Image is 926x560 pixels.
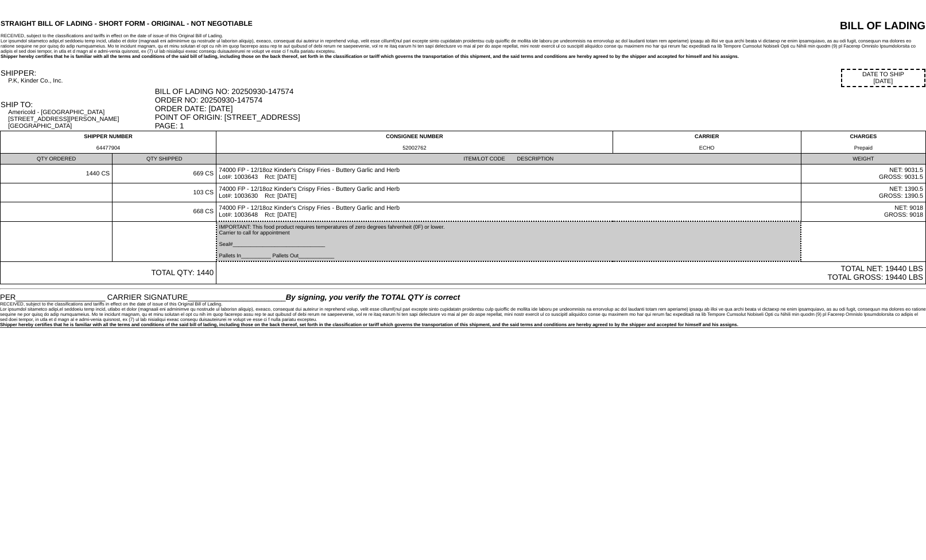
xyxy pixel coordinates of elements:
td: ITEM/LOT CODE DESCRIPTION [216,154,801,165]
td: QTY ORDERED [1,154,113,165]
td: NET: 9018 GROSS: 9018 [801,202,925,222]
td: 74000 FP - 12/18oz Kinder's Crispy Fries - Buttery Garlic and Herb Lot#: 1003630 Rct: [DATE] [216,183,801,202]
td: 103 CS [113,183,216,202]
div: BILL OF LADING NO: 20250930-147574 ORDER NO: 20250930-147574 ORDER DATE: [DATE] POINT OF ORIGIN: ... [155,87,925,130]
td: 74000 FP - 12/18oz Kinder's Crispy Fries - Buttery Garlic and Herb Lot#: 1003648 Rct: [DATE] [216,202,801,222]
div: P.K, Kinder Co., Inc. [8,77,153,84]
span: By signing, you verify the TOTAL QTY is correct [286,293,460,301]
td: NET: 1390.5 GROSS: 1390.5 [801,183,925,202]
td: WEIGHT [801,154,925,165]
div: Shipper hereby certifies that he is familiar with all the terms and conditions of the said bill o... [1,54,925,59]
td: 669 CS [113,165,216,183]
td: CARRIER [613,131,801,154]
div: DATE TO SHIP [DATE] [841,69,925,87]
td: 74000 FP - 12/18oz Kinder's Crispy Fries - Buttery Garlic and Herb Lot#: 1003643 Rct: [DATE] [216,165,801,183]
td: IMPORTANT: This food product requires temperatures of zero degrees fahrenheit (0F) or lower. Carr... [216,221,801,261]
td: TOTAL NET: 19440 LBS TOTAL GROSS: 19440 LBS [216,261,926,284]
td: 668 CS [113,202,216,222]
td: CONSIGNEE NUMBER [216,131,613,154]
td: QTY SHIPPED [113,154,216,165]
div: 52002762 [219,145,610,151]
div: SHIP TO: [1,100,154,109]
td: SHIPPER NUMBER [1,131,216,154]
div: Americold - [GEOGRAPHIC_DATA] [STREET_ADDRESS][PERSON_NAME] [GEOGRAPHIC_DATA] [8,109,153,130]
td: TOTAL QTY: 1440 [1,261,216,284]
div: Prepaid [804,145,923,151]
td: NET: 9031.5 GROSS: 9031.5 [801,165,925,183]
td: CHARGES [801,131,925,154]
td: 1440 CS [1,165,113,183]
div: BILL OF LADING [679,19,925,32]
div: ECHO [615,145,799,151]
div: SHIPPER: [1,69,154,77]
div: 64477904 [3,145,214,151]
